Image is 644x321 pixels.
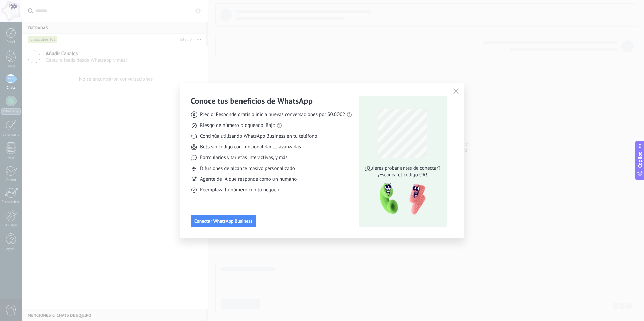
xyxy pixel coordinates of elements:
[200,111,345,118] span: Precio: Responde gratis o inicia nuevas conversaciones por $0.0002
[200,122,275,129] span: Riesgo de número bloqueado: Bajo
[374,181,427,217] img: qr-pic-1x.png
[363,172,442,178] span: ¡Escanea el código QR!
[191,215,256,227] button: Conectar WhatsApp Business
[200,176,297,183] span: Agente de IA que responde como un humano
[637,152,643,168] span: Copilot
[194,219,252,223] span: Conectar WhatsApp Business
[200,133,317,140] span: Continúa utilizando WhatsApp Business en tu teléfono
[200,144,301,150] span: Bots sin código con funcionalidades avanzadas
[200,165,295,172] span: Difusiones de alcance masivo personalizado
[191,96,313,106] h3: Conoce tus beneficios de WhatsApp
[200,154,287,161] span: Formularios y tarjetas interactivas, y más
[363,165,442,172] span: ¿Quieres probar antes de conectar?
[200,187,280,193] span: Reemplaza tu número con tu negocio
